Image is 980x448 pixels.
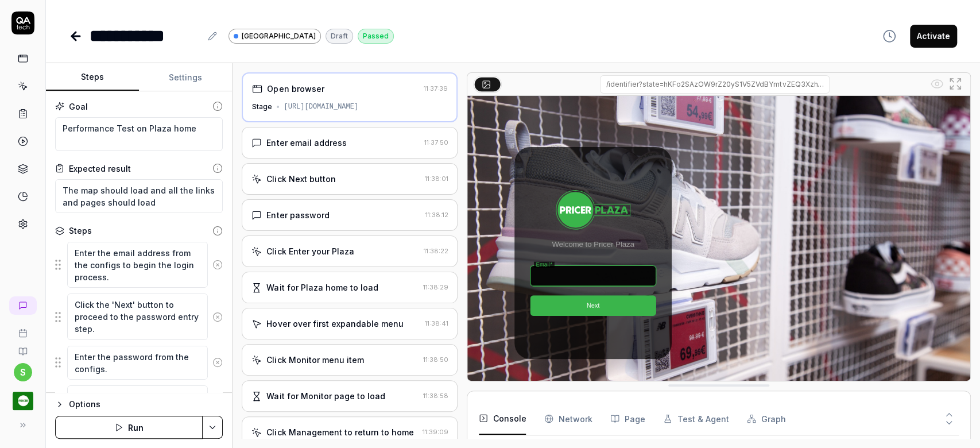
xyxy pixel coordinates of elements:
time: 11:38:29 [423,283,448,291]
div: Expected result [69,163,131,175]
div: Hover over first expandable menu [266,318,403,330]
a: [GEOGRAPHIC_DATA] [228,28,321,44]
button: Steps [46,64,139,91]
div: [URL][DOMAIN_NAME] [284,102,358,112]
button: Page [610,403,645,435]
div: Steps [69,225,92,237]
button: View version history [876,25,903,48]
button: s [14,363,32,381]
div: Wait for Plaza home to load [266,281,378,293]
span: [GEOGRAPHIC_DATA] [242,31,316,41]
button: Remove step [208,351,227,374]
div: Draft [326,29,353,44]
img: Pricer.com Logo [13,391,33,411]
time: 11:38:58 [423,392,448,400]
button: Console [479,403,526,435]
time: 11:38:22 [423,247,448,255]
div: Open browser [267,83,324,95]
div: Enter password [266,209,329,221]
button: Show all interative elements [928,75,946,93]
div: Options [69,397,223,411]
div: Click Enter your Plaza [266,245,354,257]
div: Passed [358,29,394,44]
div: Click Management to return to home [266,426,413,438]
a: New conversation [9,296,37,315]
a: Documentation [5,338,41,356]
button: Remove step [208,306,227,329]
div: Suggestions [55,385,223,432]
div: Suggestions [55,345,223,380]
time: 11:38:12 [425,211,448,219]
time: 11:38:50 [423,356,448,364]
button: Activate [910,25,957,48]
time: 11:39:09 [422,428,448,436]
button: Graph [747,403,785,435]
div: Goal [69,101,88,113]
div: Stage [252,102,272,112]
button: Settings [139,64,232,91]
button: Options [55,397,223,411]
button: Network [544,403,592,435]
div: Suggestions [55,241,223,288]
a: Book a call with us [5,319,41,338]
time: 11:38:01 [424,175,448,183]
time: 11:37:39 [423,84,447,92]
div: Click Monitor menu item [266,354,363,366]
time: 11:37:50 [424,138,448,146]
img: Screenshot [467,96,970,410]
button: Run [55,416,203,439]
button: Test & Agent [663,403,729,435]
div: Wait for Monitor page to load [266,390,385,402]
button: Open in full screen [946,75,964,93]
div: Click Next button [266,173,335,185]
div: Suggestions [55,293,223,340]
time: 11:38:41 [424,319,448,327]
button: Pricer.com Logo [5,381,41,414]
div: Enter email address [266,137,346,149]
button: Remove step [208,253,227,276]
